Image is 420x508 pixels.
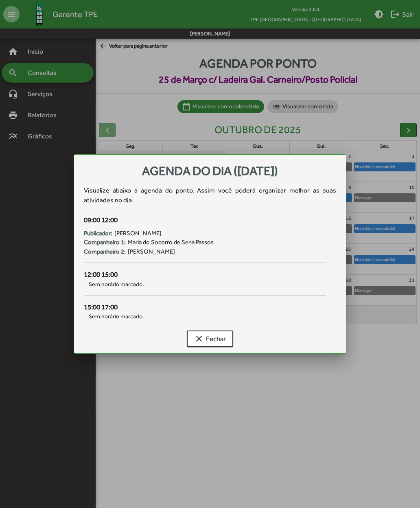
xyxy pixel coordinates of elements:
[84,269,327,280] div: 12:00 15:00
[84,247,126,256] strong: Companheiro 2:
[194,334,204,344] mat-icon: clear
[84,280,327,289] span: Sem horário marcado.
[194,331,226,346] span: Fechar
[187,331,233,347] button: Fechar
[84,215,327,226] div: 09:00 12:00
[84,238,126,247] strong: Companheiro 1:
[128,238,214,247] span: Maria do Socorro de Sena Passos
[114,229,162,238] span: [PERSON_NAME]
[84,229,112,238] strong: Publicador:
[84,302,327,313] div: 15:00 17:00
[128,247,175,256] span: [PERSON_NAME]
[84,312,327,321] span: Sem horário marcado.
[142,164,278,178] span: Agenda do dia ([DATE])
[84,186,337,205] div: Visualize abaixo a agenda do ponto . Assim você poderá organizar melhor as suas atividades no dia.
